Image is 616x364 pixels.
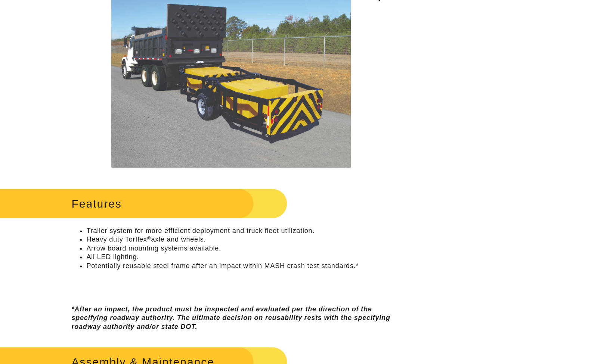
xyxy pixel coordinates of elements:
li: Heavy duty Torflex axle and wheels. [86,235,390,244]
li: Trailer system for more efficient deployment and truck fleet utilization. [86,227,390,235]
em: *After an impact, the product must be inspected and evaluated per the direction of the specifying... [71,305,390,330]
li: Arrow board mounting systems available. [86,244,390,253]
li: All LED lighting. [86,253,390,261]
sup: ® [147,236,151,241]
li: Potentially reusable steel frame after an impact within MASH crash test standards.* [86,262,390,270]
